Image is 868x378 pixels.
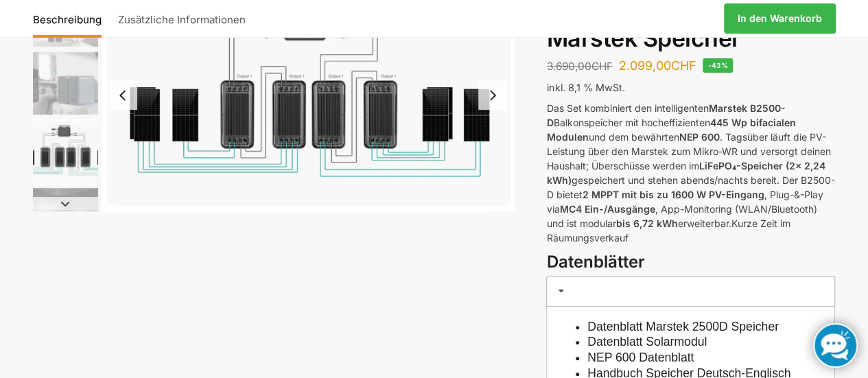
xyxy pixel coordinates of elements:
span: -43% [703,58,733,73]
button: Next slide [478,81,507,110]
h3: Datenblätter [546,250,835,274]
li: 9 / 9 [30,186,98,255]
img: 10_2437f05d-5a97-4a2d-a9ee-1f019a36bc45_1880x [33,51,98,116]
button: Previous slide [108,81,137,110]
bdi: 3.690,00 [546,60,612,73]
span: inkl. 8,1 % MwSt. [546,82,624,93]
strong: bis 6,72 kWh [615,217,677,229]
strong: 2 MPPT mit bis zu 1600 W PV-Eingang [582,189,764,200]
a: Datenblatt Solarmodul [587,335,707,349]
img: Marstek Speicheer [33,119,98,185]
a: Beschreibung [33,2,108,35]
bdi: 2.099,00 [618,58,696,73]
strong: MC4 Ein-/Ausgänge [559,203,655,215]
a: NEP 600 Datenblatt [587,351,694,364]
li: 8 / 9 [30,117,98,186]
p: Das Set kombiniert den intelligenten Balkonspeicher mit hocheffizienten und dem bewährten . Tagsü... [546,101,835,245]
a: Zusätzliche Informationen [111,2,253,35]
strong: NEP 600 [679,131,719,143]
button: Next slide [33,197,98,211]
a: In den Warenkorb [724,3,836,34]
li: 7 / 9 [30,49,98,117]
span: CHF [591,60,612,73]
img: GIF-5 [33,188,98,253]
span: CHF [670,58,696,73]
a: Datenblatt Marstek 2500D Speicher [587,320,779,333]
